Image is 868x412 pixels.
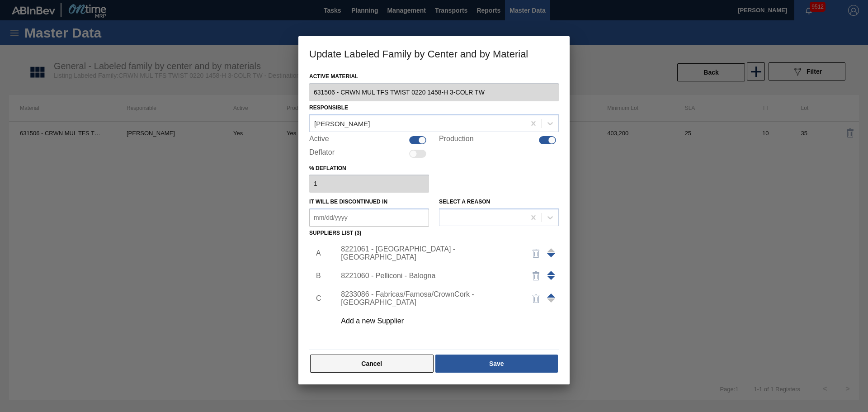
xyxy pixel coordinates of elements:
img: delete-icon [531,248,542,259]
label: % deflation [309,162,429,175]
li: A [309,242,323,265]
button: delete-icon [525,265,547,287]
div: Add a new Supplier [341,317,518,325]
button: delete-icon [525,242,547,264]
label: Suppliers list (3) [309,230,361,236]
div: 8221061 - [GEOGRAPHIC_DATA] - [GEOGRAPHIC_DATA] [341,245,518,261]
button: Save [435,355,558,373]
li: B [309,265,323,287]
input: mm/dd/yyyy [309,208,429,227]
label: Select a reason [439,199,490,205]
span: Move up [547,271,555,275]
h3: Update Labeled Family by Center and by Material [298,36,570,71]
label: Production [439,135,474,146]
button: delete-icon [525,288,547,309]
label: Responsible [309,104,348,111]
label: It will be discontinued in [309,199,387,205]
li: C [309,287,323,310]
span: Move up [547,253,555,257]
img: delete-icon [531,293,542,304]
img: delete-icon [531,270,542,281]
span: Move up [547,294,555,298]
label: Active [309,135,329,146]
span: Move up [547,276,555,280]
button: Cancel [310,355,434,373]
div: [PERSON_NAME] [314,119,370,127]
div: 8221060 - Pelliconi - Balogna [341,272,518,280]
label: Active Material [309,70,559,83]
label: Deflator [309,148,335,159]
div: 8233086 - Fabricas/Famosa/CrownCork - [GEOGRAPHIC_DATA] [341,290,518,307]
